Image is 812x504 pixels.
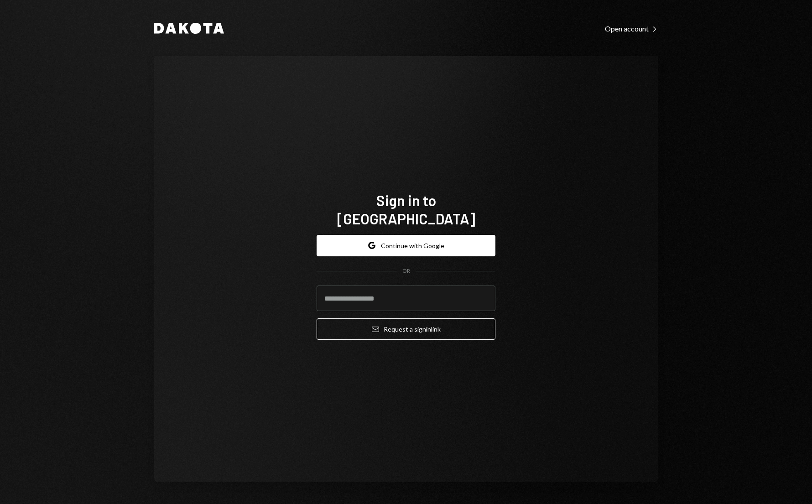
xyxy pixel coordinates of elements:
[402,267,410,275] div: OR
[317,191,495,228] h1: Sign in to [GEOGRAPHIC_DATA]
[605,24,658,33] div: Open account
[317,318,495,340] button: Request a signinlink
[317,235,495,256] button: Continue with Google
[605,23,658,33] a: Open account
